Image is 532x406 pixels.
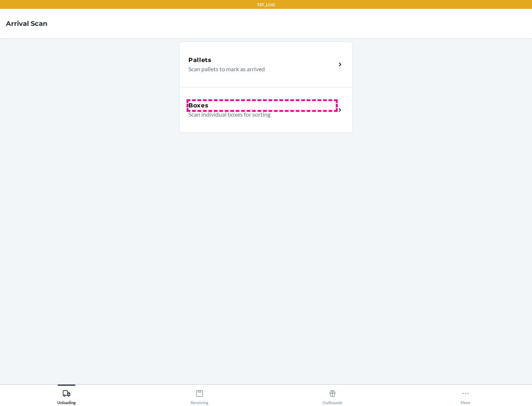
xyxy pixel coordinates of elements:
[266,385,399,405] button: Outbounds
[399,385,532,405] button: More
[6,19,47,28] h4: Arrival Scan
[188,101,209,110] h5: Boxes
[188,56,212,65] h5: Pallets
[257,1,275,8] p: TST_LOG
[461,386,470,405] div: More
[188,65,330,73] p: Scan pallets to mark as arrived
[191,386,208,405] div: Receiving
[179,87,353,133] a: BoxesScan individual boxes for sorting
[57,386,76,405] div: Unloading
[188,110,330,119] p: Scan individual boxes for sorting
[179,41,353,87] a: PalletsScan pallets to mark as arrived
[133,385,266,405] button: Receiving
[323,386,342,405] div: Outbounds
